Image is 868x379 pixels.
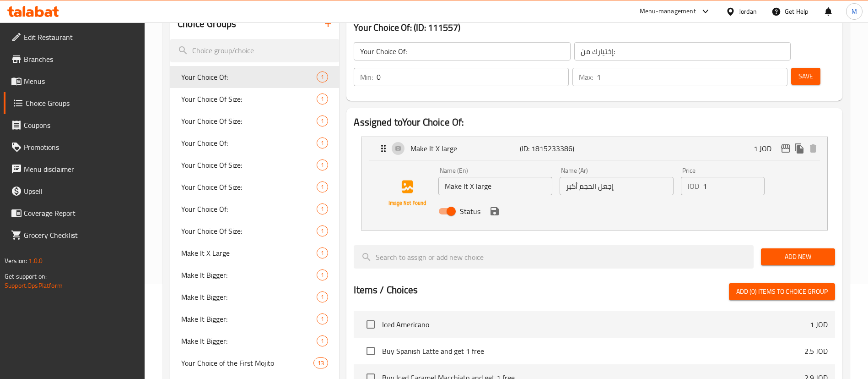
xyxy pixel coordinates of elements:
[354,133,835,234] li: ExpandMake It X largeName (En)Name (Ar)PriceJODStatussave
[317,227,328,236] span: 1
[170,39,339,62] input: search
[181,313,317,324] span: Make It Bigger:
[520,143,593,154] p: (ID: 1815233386)
[579,71,593,82] p: Max:
[181,203,317,214] span: Your Choice Of:
[26,98,138,109] span: Choice Groups
[4,158,145,180] a: Menu disclaimer
[317,181,328,192] div: Choices
[791,68,820,85] button: Save
[24,76,138,87] span: Menus
[382,319,810,330] span: Iced Americano
[317,249,328,258] span: 1
[181,181,317,192] span: Your Choice Of Size:
[317,225,328,236] div: Choices
[317,93,328,104] div: Choices
[804,346,828,357] p: 2.5 JOD
[170,264,339,286] div: Make It Bigger:1
[181,247,317,258] span: Make It X Large
[4,70,145,92] a: Menus
[181,335,317,346] span: Make It Bigger:
[768,251,828,263] span: Add New
[4,180,145,202] a: Upsell
[687,181,699,192] p: JOD
[170,242,339,264] div: Make It X Large1
[317,161,328,170] span: 1
[779,142,793,155] button: edit
[761,248,835,265] button: Add New
[317,95,328,104] span: 1
[5,280,63,291] a: Support.OpsPlatform
[736,286,828,297] span: Add (0) items to choice group
[181,225,317,236] span: Your Choice Of Size:
[24,54,138,65] span: Branches
[181,93,317,104] span: Your Choice Of Size:
[793,142,806,155] button: duplicate
[24,186,138,197] span: Upsell
[317,117,328,126] span: 1
[170,286,339,308] div: Make It Bigger:1
[181,137,317,148] span: Your Choice Of:
[317,203,328,214] div: Choices
[703,177,765,195] input: Please enter price
[5,270,47,282] span: Get support on:
[410,143,519,154] p: Make It X large
[314,359,328,368] span: 13
[640,6,696,17] div: Menu-management
[170,110,339,132] div: Your Choice Of Size:1
[181,269,317,280] span: Make It Bigger:
[354,245,754,269] input: search
[361,341,380,361] span: Select choice
[181,357,313,368] span: Your Choice of the First Mojito
[170,132,339,154] div: Your Choice Of:1
[4,224,145,246] a: Grocery Checklist
[170,330,339,352] div: Make It Bigger:1
[24,230,138,241] span: Grocery Checklist
[317,293,328,302] span: 1
[317,159,328,170] div: Choices
[317,291,328,302] div: Choices
[378,164,437,223] img: Make It X large
[317,139,328,148] span: 1
[852,6,857,16] span: M
[317,335,328,346] div: Choices
[4,26,145,48] a: Edit Restaurant
[317,73,328,82] span: 1
[460,206,480,217] span: Status
[5,255,27,267] span: Version:
[317,137,328,148] div: Choices
[4,92,145,114] a: Choice Groups
[4,48,145,70] a: Branches
[24,164,138,175] span: Menu disclaimer
[178,17,236,31] h2: Choice Groups
[317,313,328,324] div: Choices
[317,247,328,258] div: Choices
[488,204,501,218] button: save
[317,337,328,346] span: 1
[170,176,339,198] div: Your Choice Of Size:1
[354,283,418,297] h2: Items / Choices
[810,319,828,330] p: 1 JOD
[24,32,138,43] span: Edit Restaurant
[317,183,328,192] span: 1
[24,142,138,153] span: Promotions
[729,283,835,300] button: Add (0) items to choice group
[354,115,835,129] h2: Assigned to Your Choice Of:
[806,142,820,155] button: delete
[317,205,328,214] span: 1
[438,177,552,195] input: Enter name En
[24,120,138,131] span: Coupons
[354,20,835,35] h3: Your Choice Of: (ID: 111557)
[181,159,317,170] span: Your Choice Of Size:
[313,357,328,368] div: Choices
[170,88,339,110] div: Your Choice Of Size:1
[24,208,138,219] span: Coverage Report
[798,71,813,82] span: Save
[181,71,317,82] span: Your Choice Of:
[170,198,339,220] div: Your Choice Of:1
[560,177,674,195] input: Enter name Ar
[361,137,827,160] div: Expand
[4,114,145,136] a: Coupons
[170,66,339,88] div: Your Choice Of:1
[317,315,328,324] span: 1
